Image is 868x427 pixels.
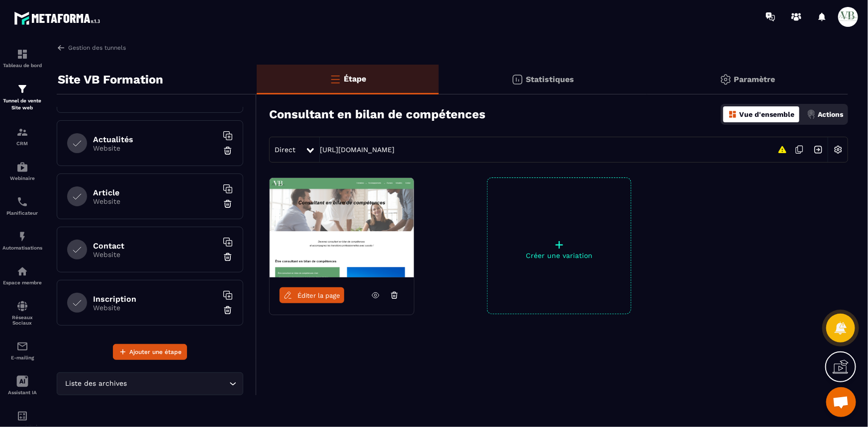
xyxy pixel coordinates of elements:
a: emailemailE-mailing [2,333,42,368]
img: image [270,178,414,277]
a: Éditer la page [280,287,344,303]
a: formationformationCRM [2,119,42,154]
p: Planificateur [2,210,42,216]
a: schedulerschedulerPlanificateur [2,188,42,223]
p: Tableau de bord [2,63,42,68]
p: Statistiques [526,75,574,84]
span: Liste des archives [63,378,129,389]
img: bars-o.4a397970.svg [329,73,341,85]
p: Assistant IA [2,390,42,395]
img: trash [223,146,233,156]
img: stats.20deebd0.svg [511,74,523,85]
p: E-mailing [2,355,42,360]
p: Paramètre [734,75,775,84]
p: Tunnel de vente Site web [2,97,42,111]
img: scheduler [16,196,28,208]
span: Éditer la page [297,292,340,299]
p: Automatisations [2,245,42,251]
div: Search for option [57,372,243,395]
img: trash [223,252,233,262]
a: social-networksocial-networkRéseaux Sociaux [2,293,42,333]
button: Ajouter une étape [113,344,187,360]
h6: Contact [93,241,217,251]
img: arrow [57,43,66,52]
img: email [16,341,28,352]
img: automations [16,265,28,277]
a: formationformationTunnel de vente Site web [2,76,42,119]
img: accountant [16,410,28,422]
img: dashboard-orange.40269519.svg [728,110,737,119]
a: formationformationTableau de bord [2,41,42,76]
img: automations [16,161,28,173]
img: trash [223,305,233,315]
img: arrow-next.bcc2205e.svg [809,140,828,159]
a: automationsautomationsAutomatisations [2,223,42,258]
a: automationsautomationsWebinaire [2,154,42,188]
p: Site VB Formation [58,70,163,89]
img: automations [16,231,28,243]
img: formation [16,48,28,60]
input: Search for option [129,378,227,389]
p: Webinaire [2,175,42,181]
p: Vue d'ensemble [739,110,794,118]
div: Ouvrir le chat [826,387,856,417]
a: automationsautomationsEspace membre [2,258,42,293]
a: [URL][DOMAIN_NAME] [320,146,394,154]
p: Website [93,144,217,152]
p: Espace membre [2,280,42,285]
p: CRM [2,141,42,146]
h6: Article [93,188,217,197]
h3: Consultant en bilan de compétences [269,107,485,121]
p: + [487,238,631,252]
p: Website [93,304,217,312]
p: Étape [344,74,366,84]
img: actions.d6e523a2.png [807,110,816,119]
span: Direct [275,146,295,154]
span: Ajouter une étape [129,347,182,357]
img: formation [16,83,28,95]
img: trash [223,199,233,209]
img: logo [14,9,103,27]
a: Assistant IA [2,368,42,403]
a: Gestion des tunnels [57,43,126,52]
h6: Actualités [93,135,217,144]
p: Réseaux Sociaux [2,315,42,326]
p: Website [93,251,217,258]
p: Créer une variation [487,252,631,259]
p: Website [93,197,217,205]
img: setting-w.858f3a88.svg [829,140,848,159]
img: social-network [16,300,28,312]
img: formation [16,126,28,138]
img: setting-gr.5f69749f.svg [720,74,732,85]
p: Actions [818,110,843,118]
h6: Inscription [93,294,217,304]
